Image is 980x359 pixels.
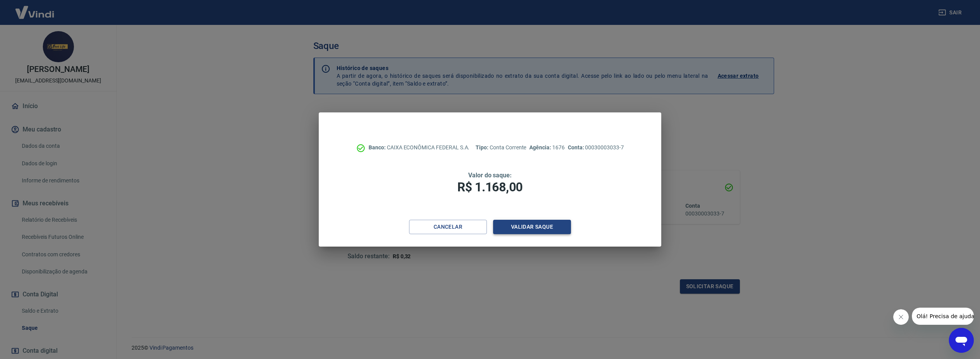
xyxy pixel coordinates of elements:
span: R$ 1.168,00 [457,180,523,194]
p: CAIXA ECONÔMICA FEDERAL S.A. [369,144,469,152]
p: 00030003033-7 [568,144,624,152]
button: Validar saque [493,220,571,234]
span: Olá! Precisa de ajuda? [5,5,65,12]
iframe: Fechar mensagem [893,309,909,325]
span: Conta: [568,144,585,151]
p: 1676 [529,144,564,152]
iframe: Mensagem da empresa [912,308,974,325]
iframe: Botão para abrir a janela de mensagens [949,328,974,353]
button: Cancelar [409,220,487,234]
p: Conta Corrente [476,144,526,152]
span: Valor do saque: [468,172,512,179]
span: Agência: [529,144,552,151]
span: Banco: [369,144,387,151]
span: Tipo: [476,144,490,151]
